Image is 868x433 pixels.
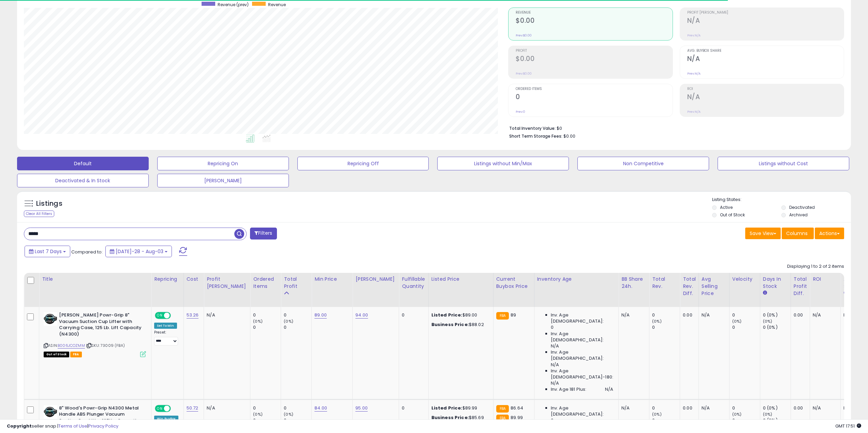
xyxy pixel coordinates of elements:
[187,312,199,319] a: 53.26
[813,312,835,318] div: N/A
[511,414,523,421] span: 89.99
[154,416,178,422] div: Win BuyBox
[42,276,148,283] div: Title
[702,276,726,297] div: Avg Selling Price
[732,276,757,283] div: Velocity
[687,93,844,102] h2: N/A
[253,312,281,318] div: 0
[516,87,672,91] span: Ordered Items
[551,405,613,417] span: Inv. Age [DEMOGRAPHIC_DATA]:
[253,319,263,324] small: (0%)
[702,405,724,411] div: N/A
[431,312,488,318] div: $89.00
[58,423,87,429] a: Terms of Use
[431,405,488,411] div: $89.99
[511,312,516,318] span: 89
[284,417,311,423] div: 0
[551,362,559,368] span: N/A
[843,290,848,296] small: Avg BB Share.
[207,312,245,318] div: N/A
[732,312,760,318] div: 0
[496,276,531,290] div: Current Buybox Price
[732,324,760,330] div: 0
[516,11,672,15] span: Revenue
[437,157,569,170] button: Listings without Min/Max
[44,312,57,326] img: 41QsbaneXWL._SL40_.jpg
[88,423,118,429] a: Privacy Policy
[355,276,396,283] div: [PERSON_NAME]
[250,228,277,239] button: Filters
[496,405,509,413] small: FBA
[577,157,709,170] button: Non Competitive
[253,412,263,417] small: (0%)
[789,212,808,218] label: Archived
[687,49,844,53] span: Avg. Buybox Share
[156,313,164,319] span: ON
[156,405,164,411] span: ON
[116,248,163,255] span: [DATE]-28 - Aug-03
[253,276,278,290] div: Ordered Items
[763,290,767,296] small: Days In Stock.
[284,405,311,411] div: 0
[17,157,149,170] button: Default
[7,423,118,430] div: seller snap | |
[44,405,57,419] img: 41QsbaneXWL._SL40_.jpg
[17,174,149,187] button: Deactivated & In Stock
[284,324,311,330] div: 0
[170,313,181,319] span: OFF
[687,87,844,91] span: ROI
[516,49,672,53] span: Profit
[763,417,791,423] div: 0 (0%)
[794,405,805,411] div: 0.00
[763,319,773,324] small: (0%)
[551,324,554,330] span: 0
[621,276,646,290] div: BB Share 24h.
[843,312,866,318] div: N/A
[253,417,281,423] div: 0
[789,204,815,210] label: Deactivated
[402,312,423,318] div: 0
[551,343,559,349] span: N/A
[763,412,773,417] small: (0%)
[297,157,429,170] button: Repricing Off
[284,319,293,324] small: (0%)
[516,72,532,76] small: Prev: $0.00
[314,405,327,412] a: 84.00
[815,228,844,239] button: Actions
[835,423,861,429] span: 2025-08-12 17:51 GMT
[70,352,82,357] span: FBA
[509,133,562,139] b: Short Term Storage Fees:
[683,405,693,411] div: 0.00
[253,324,281,330] div: 0
[687,33,701,37] small: Prev: N/A
[36,199,62,208] h5: Listings
[794,312,805,318] div: 0.00
[551,386,587,392] span: Inv. Age 181 Plus:
[86,343,125,348] span: | SKU: 73009 (FBA)
[154,323,177,329] div: Set To Min
[253,405,281,411] div: 0
[551,417,554,423] span: 0
[284,312,311,318] div: 0
[516,93,672,102] h2: 0
[732,319,742,324] small: (0%)
[712,197,851,203] p: Listing States:
[551,380,559,386] span: N/A
[355,312,368,319] a: 94.00
[511,405,523,411] span: 86.64
[763,405,791,411] div: 0 (0%)
[782,228,814,239] button: Columns
[431,414,469,421] b: Business Price:
[687,17,844,26] h2: N/A
[284,276,309,290] div: Total Profit
[431,415,488,421] div: $85.69
[720,212,745,218] label: Out of Stock
[702,312,724,318] div: N/A
[431,276,490,283] div: Listed Price
[516,33,532,37] small: Prev: $0.00
[516,55,672,64] h2: $0.00
[551,331,613,343] span: Inv. Age [DEMOGRAPHIC_DATA]:
[786,230,808,237] span: Columns
[551,368,613,380] span: Inv. Age [DEMOGRAPHIC_DATA]-180:
[431,405,462,411] b: Listed Price:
